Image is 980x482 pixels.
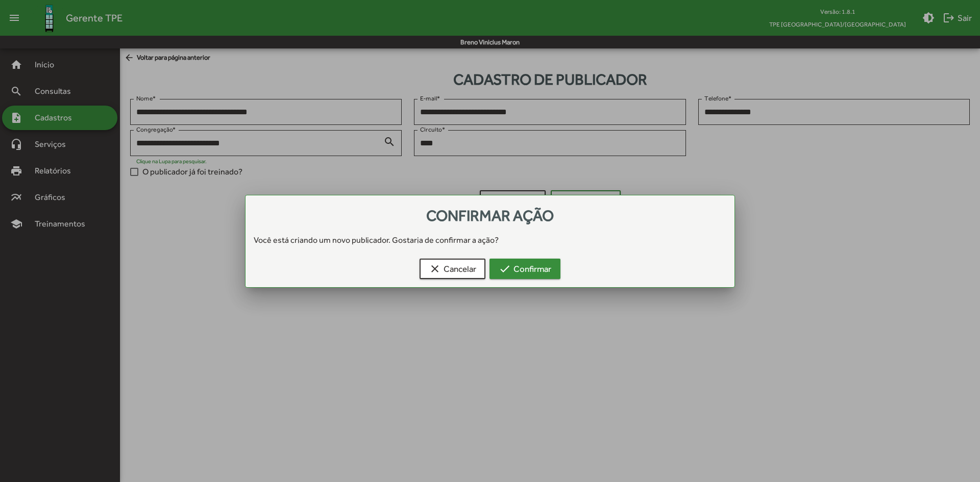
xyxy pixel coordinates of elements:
[429,260,476,278] span: Cancelar
[499,260,551,278] span: Confirmar
[420,259,485,279] button: Cancelar
[246,234,734,246] div: Você está criando um novo publicador. Gostaria de confirmar a ação?
[426,207,554,224] span: Confirmar ação
[429,263,441,275] mat-icon: clear
[499,263,511,275] mat-icon: check
[489,259,560,279] button: Confirmar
